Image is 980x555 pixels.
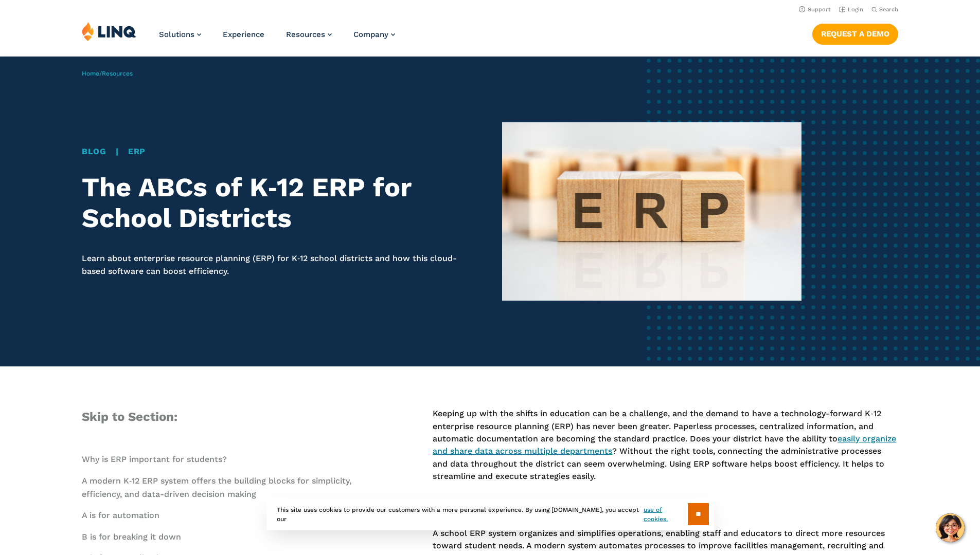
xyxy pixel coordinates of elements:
[286,30,332,39] a: Resources
[433,408,898,483] p: Keeping up with the shifts in education can be a challenge, and the demand to have a technology-f...
[82,476,351,499] a: A modern K‑12 ERP system offers the building blocks for simplicity, efficiency, and data-driven d...
[936,513,965,542] button: Hello, have a question? Let’s chat.
[82,22,136,41] img: LINQ | K‑12 Software
[82,146,106,156] a: Blog
[879,6,898,13] span: Search
[82,70,133,77] span: /
[839,6,863,13] a: Login
[82,70,99,77] a: Home
[286,30,325,39] span: Resources
[223,30,264,39] a: Experience
[353,30,388,39] span: Company
[82,510,159,520] a: A is for automation
[128,146,146,156] a: ERP
[82,145,478,158] div: |
[102,70,133,77] a: Resources
[644,505,687,524] a: use of cookies.
[812,22,898,44] nav: Button Navigation
[502,122,801,301] img: Blocks spelling ERP
[266,498,714,530] div: This site uses cookies to provide our customers with a more personal experience. By using [DOMAIN...
[82,410,177,424] span: Skip to Section:
[159,30,194,39] span: Solutions
[812,24,898,44] a: Request a Demo
[82,252,478,277] p: Learn about enterprise resource planning (ERP) for K‑12 school districts and how this cloud-based...
[159,22,395,55] nav: Primary Navigation
[871,6,898,13] button: Open Search Bar
[82,172,478,234] h1: The ABCs of K‑12 ERP for School Districts
[799,6,831,13] a: Support
[159,30,201,39] a: Solutions
[353,30,395,39] a: Company
[82,454,227,464] a: Why is ERP important for students?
